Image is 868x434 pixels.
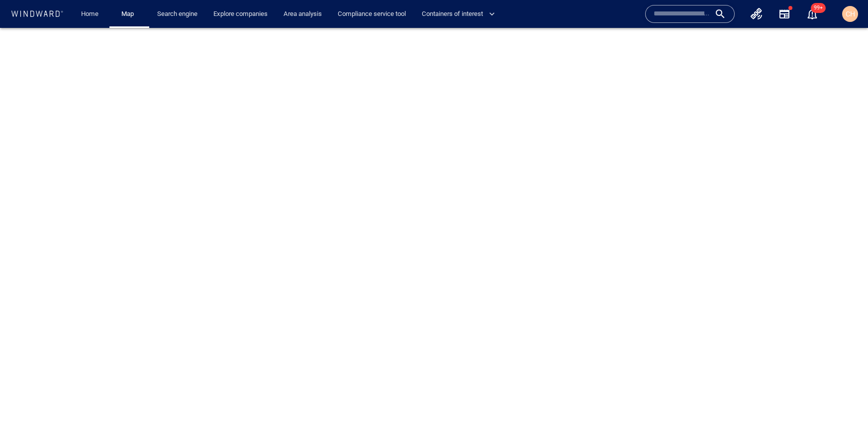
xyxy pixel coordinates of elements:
[113,5,145,23] button: Map
[826,389,861,427] iframe: Chat
[77,5,102,23] a: Home
[334,5,410,23] a: Compliance service tool
[846,10,855,18] span: CH
[74,5,105,23] button: Home
[209,5,272,23] a: Explore companies
[117,5,141,23] a: Map
[418,5,503,23] button: Containers of interest
[153,5,201,23] a: Search engine
[840,4,860,24] button: CH
[422,8,495,20] span: Containers of interest
[800,2,824,26] button: 99+
[280,5,326,23] a: Area analysis
[811,3,826,13] span: 99+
